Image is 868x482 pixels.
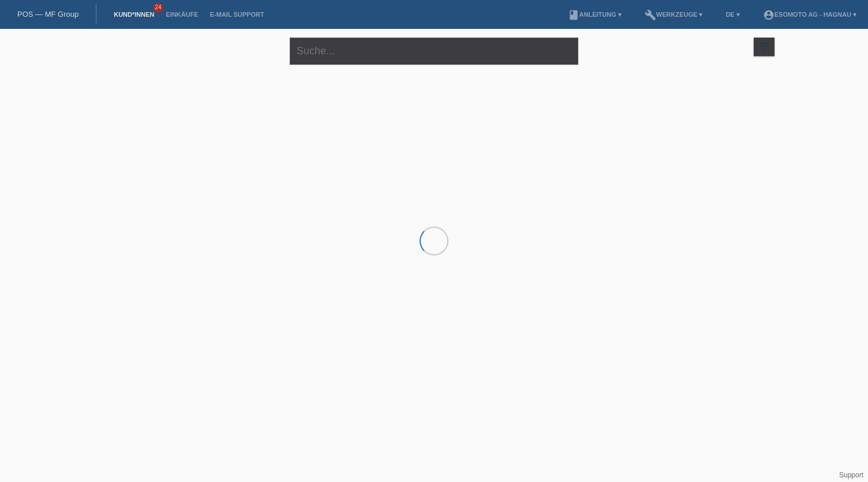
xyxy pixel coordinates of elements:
a: DE ▾ [720,11,745,18]
span: 24 [153,3,163,13]
i: account_circle [763,9,775,21]
i: build [645,9,656,21]
a: POS — MF Group [17,10,78,18]
i: filter_list [758,40,770,53]
a: bookAnleitung ▾ [562,11,627,18]
i: book [568,9,579,21]
a: Einkäufe [160,11,204,18]
a: account_circleEsomoto AG - Hagnau ▾ [757,11,862,18]
a: Support [839,471,863,479]
a: E-Mail Support [204,11,270,18]
a: Kund*innen [108,11,160,18]
input: Suche... [290,38,578,65]
a: buildWerkzeuge ▾ [639,11,709,18]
